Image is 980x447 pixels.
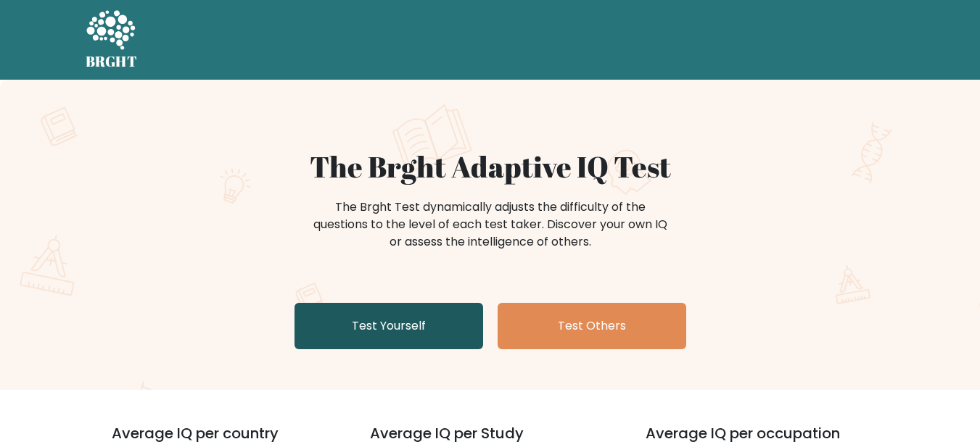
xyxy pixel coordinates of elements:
a: BRGHT [86,6,138,74]
h5: BRGHT [86,53,138,70]
div: The Brght Test dynamically adjusts the difficulty of the questions to the level of each test take... [309,199,672,251]
a: Test Yourself [295,303,483,349]
a: Test Others [498,303,686,349]
h1: The Brght Adaptive IQ Test [136,149,844,184]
